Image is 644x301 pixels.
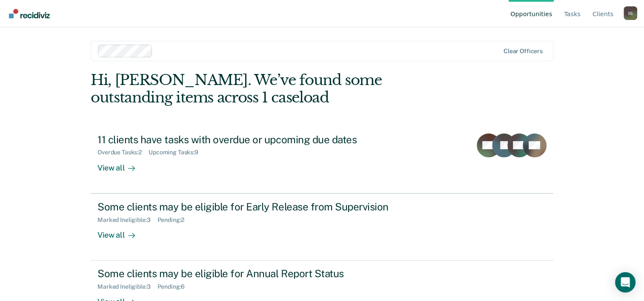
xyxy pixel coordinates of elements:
div: Upcoming Tasks : 9 [149,149,205,156]
div: 11 clients have tasks with overdue or upcoming due dates [97,133,396,146]
div: Hi, [PERSON_NAME]. We’ve found some outstanding items across 1 caseload [91,71,461,106]
div: Some clients may be eligible for Annual Report Status [97,267,396,280]
div: Pending : 2 [157,216,192,224]
a: Some clients may be eligible for Early Release from SupervisionMarked Ineligible:3Pending:2View all [91,193,553,261]
div: Clear officers [504,48,543,55]
div: View all [97,223,145,240]
div: Some clients may be eligible for Early Release from Supervision [97,201,396,213]
a: 11 clients have tasks with overdue or upcoming due datesOverdue Tasks:2Upcoming Tasks:9View all [91,127,553,193]
div: Marked Ineligible : 3 [97,216,157,224]
img: Recidiviz [9,9,50,18]
div: Pending : 6 [157,283,192,290]
div: I G [624,6,637,20]
div: Marked Ineligible : 3 [97,283,157,290]
div: Open Intercom Messenger [615,272,635,292]
div: View all [97,156,145,173]
button: Profile dropdown button [624,6,637,20]
div: Overdue Tasks : 2 [97,149,149,156]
